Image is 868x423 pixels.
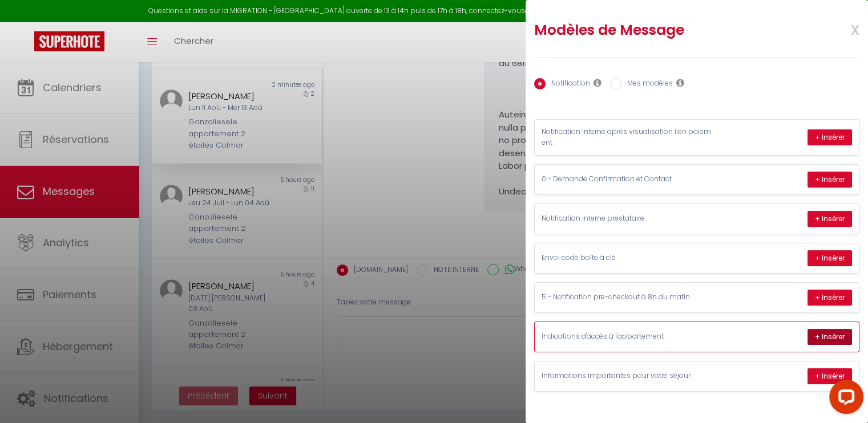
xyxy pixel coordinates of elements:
[534,21,800,39] h2: Modèles de Message
[808,211,852,227] button: + Insérer
[808,250,852,266] button: + Insérer
[823,15,859,42] span: x
[820,375,868,423] iframe: LiveChat chat widget
[542,371,713,381] p: Informations importantes pour votre séjour
[808,368,852,384] button: + Insérer
[621,78,673,91] label: Mes modèles
[808,329,852,345] button: + Insérer
[676,78,684,87] i: Les modèles généraux sont visibles par vous et votre équipe
[542,292,713,303] p: 5 - Notification pre-checkout à 8h du matin
[808,129,852,145] button: + Insérer
[808,290,852,306] button: + Insérer
[542,213,713,224] p: Notification interne prestataire
[594,78,601,87] i: Les notifications sont visibles par toi et ton équipe
[542,253,713,263] p: Envoi code boîte à clé
[542,127,713,148] p: Notification interne après visualisation lien paiement
[546,78,590,91] label: Notification
[808,172,852,188] button: + Insérer
[542,174,713,185] p: 0 - Demande Confirmation et Contact
[542,331,713,342] p: Indications d'accès à l'appartement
